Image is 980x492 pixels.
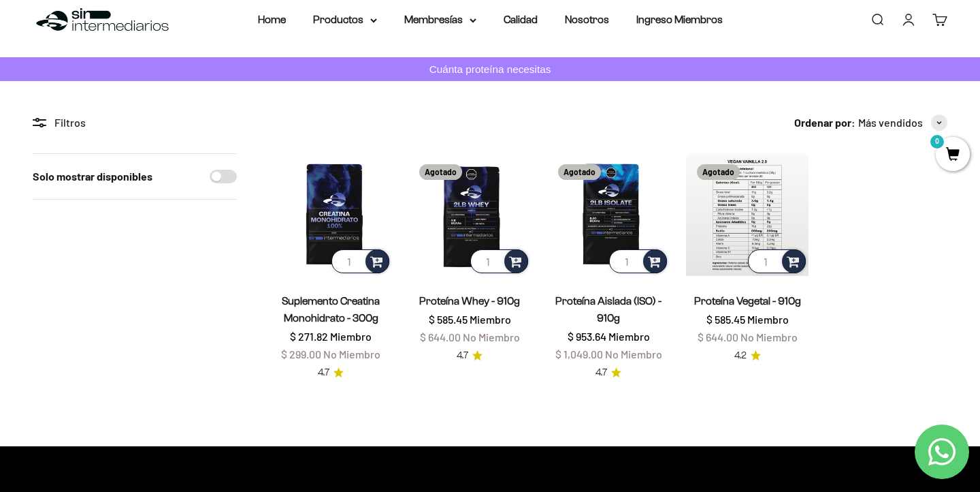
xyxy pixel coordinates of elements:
[313,11,377,29] summary: Productos
[858,114,923,132] span: Más vendidos
[858,114,947,132] button: Más vendidos
[290,330,328,343] span: $ 271.82
[463,330,520,343] span: No Miembro
[323,348,380,360] span: No Miembro
[608,330,650,343] span: Miembro
[457,348,468,363] span: 4.7
[636,14,723,25] a: Ingreso Miembros
[706,313,745,326] span: $ 585.45
[929,134,945,150] mark: 0
[457,348,483,363] a: 4.74.7 de 5.0 estrellas
[33,168,152,185] label: Solo mostrar disponibles
[470,313,511,326] span: Miembro
[555,348,603,360] span: $ 1,049.00
[936,148,970,163] a: 0
[694,295,801,307] a: Proteína Vegetal - 910g
[747,313,789,326] span: Miembro
[568,330,606,343] span: $ 953.64
[740,330,798,343] span: No Miembro
[419,295,520,307] a: Proteína Whey - 910g
[429,313,468,326] span: $ 585.45
[565,14,609,25] a: Nosotros
[734,348,747,363] span: 4.2
[686,153,808,276] img: Proteína Vegetal - 910g
[258,14,286,25] a: Home
[33,114,237,132] div: Filtros
[426,61,555,78] p: Cuánta proteína necesitas
[595,365,607,380] span: 4.7
[282,295,380,324] a: Suplemento Creatina Monohidrato - 300g
[404,11,476,29] summary: Membresías
[794,114,855,132] span: Ordenar por:
[420,330,461,343] span: $ 644.00
[504,14,538,25] a: Calidad
[595,365,621,380] a: 4.74.7 de 5.0 estrellas
[318,365,344,380] a: 4.74.7 de 5.0 estrellas
[698,330,738,343] span: $ 644.00
[318,365,329,380] span: 4.7
[734,348,761,363] a: 4.24.2 de 5.0 estrellas
[281,348,321,360] span: $ 299.00
[330,330,372,343] span: Miembro
[555,295,661,324] a: Proteína Aislada (ISO) - 910g
[605,348,662,360] span: No Miembro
